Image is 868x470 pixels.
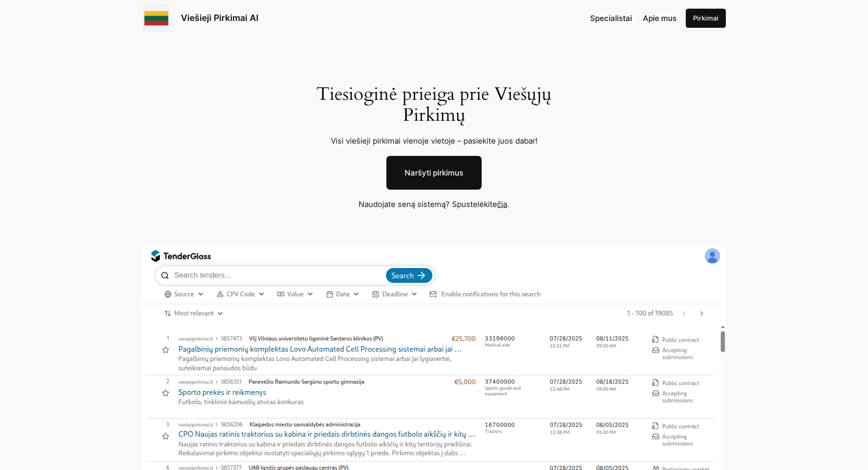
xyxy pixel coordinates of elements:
a: Naršyti pirkimus [386,156,482,190]
nav: Navigation [590,12,677,24]
h1: Tiesioginė prieiga prie Viešųjų Pirkimų [305,84,563,126]
span: Specialistai [590,14,632,23]
a: Specialistai [590,12,632,24]
p: Naudojate seną sistemą? Spustelėkite . [293,198,575,210]
a: Apie mus [643,12,677,24]
img: Viešieji pirkimai logo [143,5,170,32]
a: Pirkimai [686,9,726,28]
a: Viešieji Pirkimai AI [181,12,258,23]
p: Visi viešieji pirkimai vienoje vietoje – pasiekite juos dabar! [305,135,563,147]
a: čia [497,200,507,209]
span: Apie mus [643,14,677,23]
